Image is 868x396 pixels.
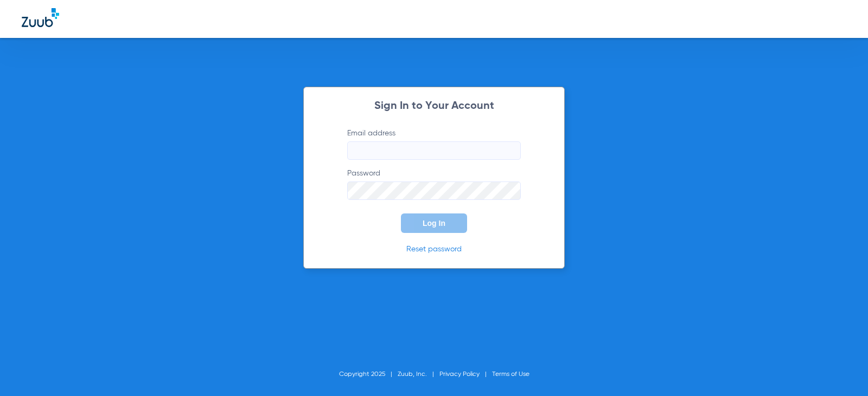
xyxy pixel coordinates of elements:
[406,245,462,253] a: Reset password
[439,371,480,378] a: Privacy Policy
[423,219,445,228] span: Log In
[22,8,59,27] img: Zuub Logo
[347,141,521,160] input: Email address
[398,369,439,380] li: Zuub, Inc.
[347,128,521,160] label: Email address
[347,181,521,200] input: Password
[492,371,529,378] a: Terms of Use
[331,101,537,112] h2: Sign In to Your Account
[339,369,398,380] li: Copyright 2025
[401,213,467,233] button: Log In
[347,168,521,200] label: Password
